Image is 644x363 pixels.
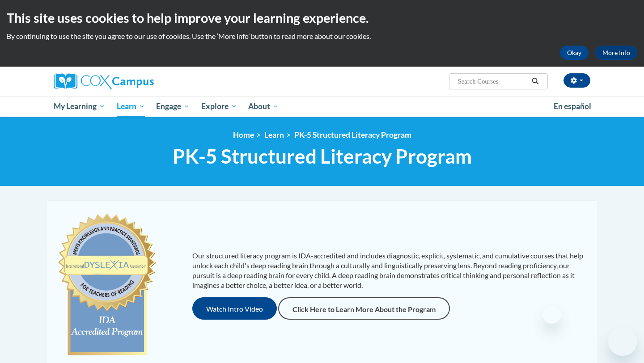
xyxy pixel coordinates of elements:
[54,73,154,89] img: Cox Campus
[117,101,145,112] span: Learn
[233,130,254,139] a: Home
[529,76,542,87] button: Search
[195,96,243,117] a: Explore
[457,76,529,87] input: Search Courses
[201,101,237,112] span: Explore
[40,96,604,117] div: Main menu
[595,46,637,60] a: More Info
[278,297,450,320] a: Click Here to Learn More About the Program
[243,96,285,117] a: About
[248,101,279,112] span: About
[264,130,284,139] a: Learn
[543,306,561,324] iframe: Close message
[554,101,591,111] span: En español
[54,73,224,89] a: Cox Campus
[54,101,105,112] span: My Learning
[608,327,637,356] iframe: Button to launch messaging window
[156,101,190,112] span: Engage
[48,96,111,117] a: My Learning
[294,130,411,139] a: PK-5 Structured Literacy Program
[173,144,472,168] span: PK-5 Structured Literacy Program
[7,31,637,41] p: By continuing to use the site you agree to our use of cookies. Use the ‘More info’ button to read...
[560,46,589,60] button: Okay
[548,97,597,116] a: En español
[56,209,158,361] img: c477cda6-e343-453b-bfce-d6f9e9818e1c.png
[192,297,277,320] button: Watch Intro Video
[7,9,637,27] h2: This site uses cookies to help improve your learning experience.
[111,96,151,117] a: Learn
[563,73,590,88] button: Account Settings
[150,96,195,117] a: Engage
[192,251,588,290] p: Our structured literacy program is IDA-accredited and includes diagnostic, explicit, systematic, ...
